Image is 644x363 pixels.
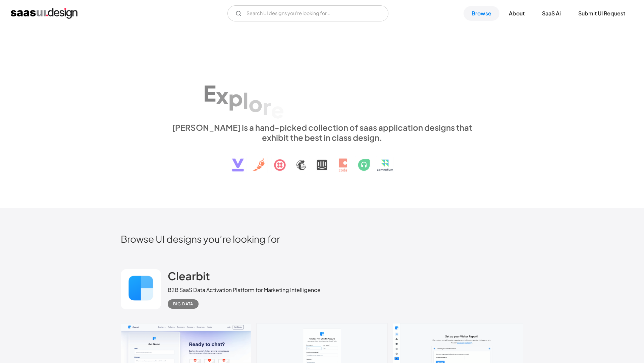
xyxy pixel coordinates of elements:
[570,6,633,21] a: Submit UI Request
[168,286,321,294] div: B2B SaaS Data Activation Platform for Marketing Intelligence
[168,64,476,116] h1: Explore SaaS UI design patterns & interactions.
[249,90,263,116] div: o
[216,82,228,108] div: x
[243,87,249,113] div: l
[228,85,243,111] div: p
[271,97,284,122] div: e
[227,5,388,21] input: Search UI designs you're looking for...
[220,142,424,177] img: text, icon, saas logo
[227,5,388,21] form: Email Form
[168,269,210,283] h2: Clearbit
[11,8,77,19] a: home
[263,94,271,119] div: r
[168,269,210,286] a: Clearbit
[168,122,476,142] div: [PERSON_NAME] is a hand-picked collection of saas application designs that exhibit the best in cl...
[173,300,193,308] div: Big Data
[464,6,499,21] a: Browse
[203,80,216,106] div: E
[501,6,533,21] a: About
[534,6,569,21] a: SaaS Ai
[121,233,523,245] h2: Browse UI designs you’re looking for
